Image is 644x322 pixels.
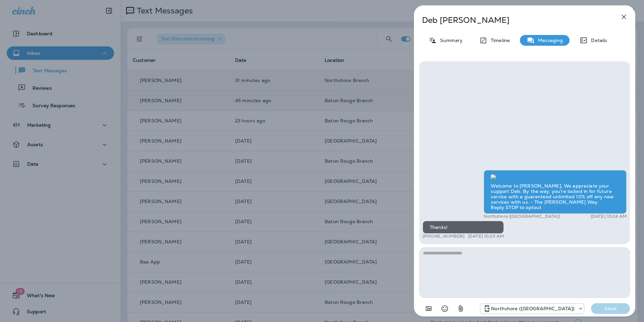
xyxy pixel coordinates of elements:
[423,221,504,234] div: Thanks!
[437,38,463,43] p: Summary
[468,234,504,239] p: [DATE] 10:25 AM
[423,234,465,239] p: [PHONE_NUMBER]
[438,302,451,315] button: Select an emoji
[480,305,584,313] div: +1 (985) 603-7378
[491,174,496,180] img: twilio-download
[588,38,607,43] p: Details
[535,38,563,43] p: Messaging
[484,170,627,214] div: Welcome to [PERSON_NAME], We appreciate your support Deb. By the way, you're locked in for future...
[491,306,575,311] p: Northshore ([GEOGRAPHIC_DATA])
[487,38,510,43] p: Timeline
[422,15,605,25] p: Deb [PERSON_NAME]
[422,302,435,315] button: Add in a premade template
[484,214,560,219] p: Northshore ([GEOGRAPHIC_DATA])
[591,214,627,219] p: [DATE] 10:24 AM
